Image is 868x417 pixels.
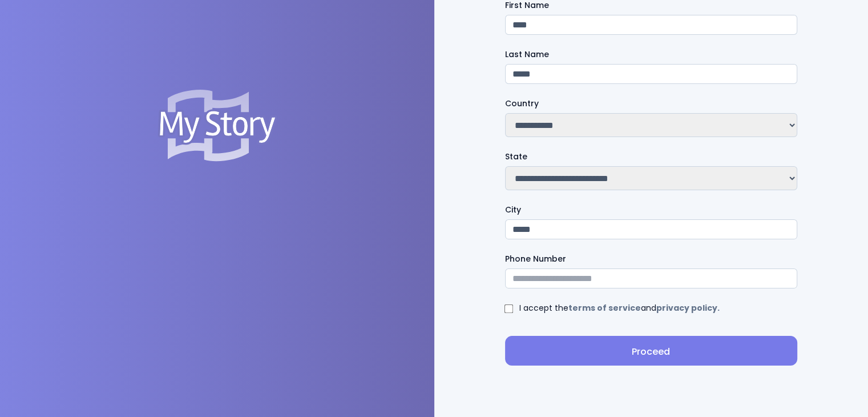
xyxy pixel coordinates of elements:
a: privacy policy. [656,302,720,314]
img: Logo [158,90,277,162]
label: State [505,151,527,163]
label: I accept the and [519,302,720,314]
span: Proceed [514,345,788,359]
label: City [505,204,797,216]
button: Proceed [505,336,797,366]
a: terms of service [568,302,641,314]
label: Country [505,98,539,110]
label: Last Name [505,49,797,61]
label: Phone Number [505,253,566,264]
